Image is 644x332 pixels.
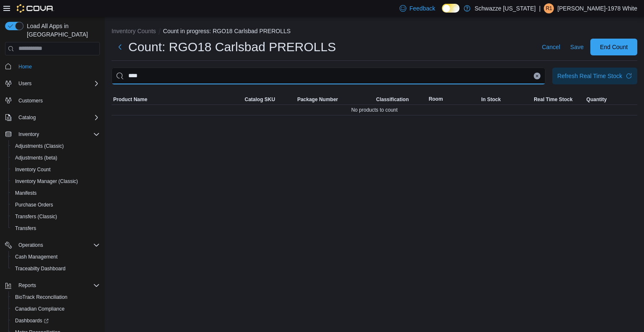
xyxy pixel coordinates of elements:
button: Customers [2,94,103,107]
p: | [539,3,541,13]
span: Manifests [15,190,36,196]
a: Inventory Manager (Classic) [12,176,81,186]
span: Adjustments (beta) [15,154,57,161]
a: Customers [15,96,46,106]
button: Canadian Compliance [8,303,103,315]
span: Reports [18,282,36,289]
button: Users [2,78,103,89]
button: Quantity [585,94,637,105]
button: Inventory [15,129,42,139]
button: Inventory Count [8,164,103,175]
span: Adjustments (Classic) [15,143,64,149]
button: Catalog SKU [243,94,296,105]
button: Manifests [8,187,103,199]
div: Robert-1978 White [544,3,554,13]
img: Cova [17,4,54,13]
span: Operations [18,242,43,248]
span: Real Time Stock [534,96,572,103]
span: Reports [15,280,100,290]
button: Adjustments (Classic) [8,140,103,152]
button: Inventory [2,128,103,140]
div: Refresh Real Time Stock [557,72,622,80]
a: Transfers (Classic) [12,212,60,222]
span: Home [15,61,100,72]
span: Inventory Count [12,165,100,175]
span: Canadian Compliance [15,306,65,312]
span: End Count [600,43,628,51]
span: Dashboards [15,317,49,324]
span: Product Name [113,96,147,103]
button: Cancel [538,39,563,55]
input: This is a search bar. After typing your query, hit enter to filter the results lower in the page. [112,68,545,84]
a: Canadian Compliance [12,304,68,314]
button: Count in progress: RGO18 Carlsbad PREROLLS [163,28,291,34]
nav: An example of EuiBreadcrumbs [112,27,637,37]
button: Users [15,78,35,89]
a: Inventory Count [12,165,54,175]
span: Traceabilty Dashboard [15,265,65,272]
span: Customers [15,95,100,106]
button: Traceabilty Dashboard [8,263,103,274]
span: Room [428,96,443,102]
span: Inventory [15,129,100,139]
span: Users [15,78,100,89]
span: Operations [15,240,100,250]
button: Catalog [15,112,39,123]
span: Catalog [15,112,100,123]
span: Catalog SKU [245,96,275,103]
button: Cash Management [8,251,103,263]
a: Cash Management [12,252,61,262]
span: BioTrack Reconciliation [15,294,68,301]
span: Canadian Compliance [12,304,100,314]
a: Dashboards [8,315,103,327]
span: Adjustments (Classic) [12,141,100,151]
span: Cash Management [15,254,57,260]
span: Cancel [542,43,560,51]
button: Reports [2,280,103,291]
button: Save [567,39,587,55]
span: Manifests [12,188,100,198]
span: Package Number [297,96,338,103]
span: Inventory Count [15,166,51,173]
span: Classification [376,96,409,103]
button: Classification [374,94,427,105]
button: Home [2,60,103,73]
button: Purchase Orders [8,199,103,211]
span: Customers [18,97,43,104]
input: Dark Mode [442,4,460,13]
a: Home [15,62,35,72]
a: Manifests [12,188,40,198]
button: Inventory Manager (Classic) [8,175,103,187]
span: Inventory Manager (Classic) [12,176,100,186]
a: Transfers [12,223,39,233]
h1: Count: RGO18 Carlsbad PREROLLS [128,39,336,55]
span: Load All Apps in [GEOGRAPHIC_DATA] [23,22,100,39]
span: No products to count [351,107,398,113]
span: Inventory Manager (Classic) [15,178,78,185]
span: Purchase Orders [12,200,100,210]
span: Dashboards [12,316,100,326]
span: Inventory [18,131,39,138]
button: Operations [15,240,47,250]
button: Package Number [296,94,374,105]
button: BioTrack Reconciliation [8,291,103,303]
button: Transfers [8,222,103,234]
span: Transfers [12,223,100,233]
span: Transfers (Classic) [12,212,100,222]
span: Transfers [15,225,36,232]
button: Next [112,39,128,55]
button: Adjustments (beta) [8,152,103,164]
span: Quantity [587,96,607,103]
a: Adjustments (Classic) [12,141,67,151]
span: Home [18,63,32,70]
span: Adjustments (beta) [12,153,100,163]
button: Catalog [2,112,103,123]
span: R1 [546,3,552,13]
a: Dashboards [12,316,52,326]
a: Adjustments (beta) [12,153,61,163]
button: Reports [15,280,39,290]
button: Transfers (Classic) [8,211,103,222]
button: Product Name [112,94,243,105]
span: Purchase Orders [15,201,53,208]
